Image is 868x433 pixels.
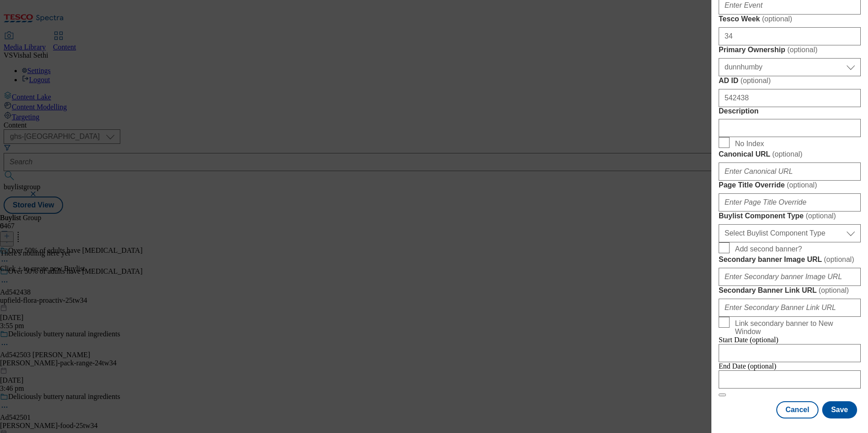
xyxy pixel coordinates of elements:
[822,401,857,418] button: Save
[719,76,861,85] label: AD ID
[719,45,861,54] label: Primary Ownership
[719,362,776,370] span: End Date (optional)
[719,286,861,295] label: Secondary Banner Link URL
[806,212,836,220] span: ( optional )
[719,193,861,212] input: Enter Page Title Override
[772,150,803,158] span: ( optional )
[719,255,861,264] label: Secondary banner Image URL
[735,320,857,336] span: Link secondary banner to New Window
[719,299,861,317] input: Enter Secondary Banner Link URL
[787,181,817,189] span: ( optional )
[740,77,771,84] span: ( optional )
[735,245,802,253] span: Add second banner?
[762,15,792,23] span: ( optional )
[719,344,861,362] input: Enter Date
[776,401,818,418] button: Cancel
[719,107,861,115] label: Description
[719,268,861,286] input: Enter Secondary banner Image URL
[719,212,861,221] label: Buylist Component Type
[719,15,861,24] label: Tesco Week
[787,46,818,54] span: ( optional )
[819,286,849,294] span: ( optional )
[719,150,861,159] label: Canonical URL
[719,27,861,45] input: Enter Tesco Week
[719,370,861,389] input: Enter Date
[719,336,779,344] span: Start Date (optional)
[719,181,861,190] label: Page Title Override
[719,89,861,107] input: Enter AD ID
[824,256,854,263] span: ( optional )
[735,140,764,148] span: No Index
[719,162,861,181] input: Enter Canonical URL
[719,119,861,137] input: Enter Description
